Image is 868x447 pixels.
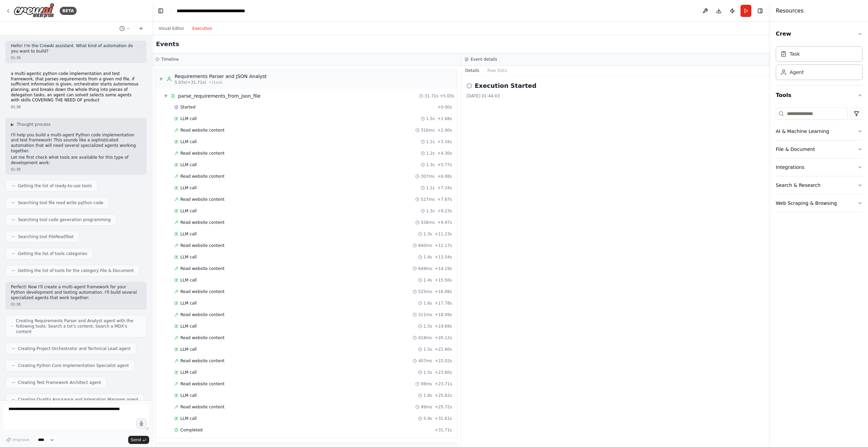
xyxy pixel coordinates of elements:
[790,51,800,57] div: Task
[776,86,863,105] button: Tools
[776,176,863,194] button: Search & Research
[437,139,452,144] span: + 3.16s
[435,254,452,260] span: + 13.54s
[437,116,452,121] span: + 1.68s
[3,435,32,444] button: Improve
[776,105,863,218] div: Tools
[418,335,432,341] span: 418ms
[418,243,432,248] span: 840ms
[435,243,452,248] span: + 12.17s
[180,381,224,387] span: Read website content
[18,397,138,402] span: Creating Quality Assurance and Integration Manager agent
[790,69,804,76] div: Agent
[180,324,197,329] span: LLM call
[418,312,432,317] span: 311ms
[426,116,435,121] span: 1.5s
[180,335,224,341] span: Read website content
[437,162,452,168] span: + 5.77s
[180,289,224,294] span: Read website content
[180,266,224,271] span: Read website content
[11,285,141,300] p: Perfect! Now I'll create a multi-agent framework for your Python development and testing automati...
[180,300,197,306] span: LLM call
[435,370,452,375] span: + 23.60s
[435,347,452,352] span: + 21.60s
[11,71,141,103] p: a multi-agentic python code implementation and test framework, that parses requirements from a gi...
[180,151,224,156] span: Read website content
[180,174,224,179] span: Read website content
[437,174,452,179] span: + 6.08s
[14,3,54,18] img: Logo
[423,254,432,260] span: 1.4s
[11,104,141,110] div: 01:38
[421,404,432,410] span: 99ms
[128,436,149,444] button: Send
[435,404,452,410] span: + 25.72s
[188,24,216,33] button: Execution
[435,381,452,387] span: + 23.71s
[776,24,863,43] button: Crew
[180,197,224,202] span: Read website content
[136,419,146,429] button: Click to speak your automation idea
[117,24,133,33] button: Switch to previous chat
[418,266,432,271] span: 649ms
[13,437,29,443] span: Improve
[11,302,141,307] div: 01:38
[435,324,452,329] span: + 19.69s
[437,128,452,133] span: + 2.00s
[17,122,51,127] span: Thought process
[423,300,432,306] span: 1.6s
[423,324,432,329] span: 1.5s
[136,24,146,33] button: Start a new chat
[11,133,141,154] p: I'll help you build a multi-agent Python code implementation and test framework! This sounds like...
[440,93,454,99] span: + 5.03s
[461,66,484,75] button: Details
[156,39,179,49] h2: Events
[156,6,165,16] button: Hide left sidebar
[435,393,452,398] span: + 25.62s
[435,231,452,237] span: + 11.23s
[423,347,432,352] span: 1.5s
[180,393,197,398] span: LLM call
[426,139,435,144] span: 1.1s
[180,116,197,121] span: LLM call
[180,358,224,364] span: Read website content
[421,128,435,133] span: 316ms
[180,427,202,433] span: Completed
[421,381,432,387] span: 98ms
[755,6,765,16] button: Hide right sidebar
[426,162,435,168] span: 1.3s
[11,167,141,172] div: 01:38
[435,416,452,421] span: + 31.61s
[467,93,765,99] div: [DATE] 01:44:03
[423,416,432,421] span: 5.9s
[435,358,452,364] span: + 22.02s
[180,139,197,144] span: LLM call
[435,266,452,271] span: + 14.19s
[435,427,452,433] span: + 31.71s
[180,104,195,110] span: Started
[437,220,452,225] span: + 9.97s
[437,104,452,110] span: + 0.00s
[776,140,863,158] button: File & Document
[159,76,163,82] span: ▼
[180,370,197,375] span: LLM call
[18,183,92,189] span: Getting the list of ready-to-use tools
[776,194,863,212] button: Web Scraping & Browsing
[776,7,804,15] h4: Resources
[180,128,224,133] span: Read website content
[471,57,497,62] h3: Event details
[418,289,432,294] span: 525ms
[484,66,511,75] button: Raw Data
[180,243,224,248] span: Read website content
[11,122,14,127] span: ▶
[180,404,224,410] span: Read website content
[180,185,197,191] span: LLM call
[175,73,267,80] div: Requirements Parser and JSON Analyst
[18,234,74,239] span: Searching tool FileReadTool
[209,80,222,85] span: • 1 task
[426,151,435,156] span: 1.2s
[421,174,435,179] span: 307ms
[161,57,179,62] h3: Timeline
[437,185,452,191] span: + 7.24s
[11,155,141,166] p: Let me first check what tools are available for this type of development work:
